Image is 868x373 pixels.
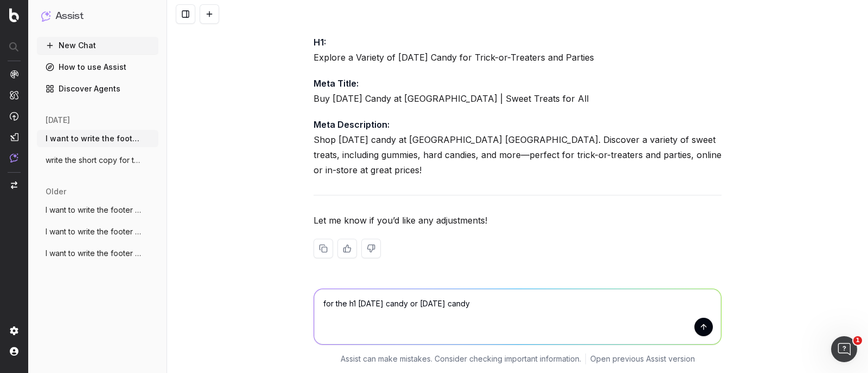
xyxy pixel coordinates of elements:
[314,78,359,89] strong: Meta Title:
[46,248,141,259] span: I want to write the footer text. The foo
[590,354,695,364] a: Open previous Assist version
[314,119,390,130] strong: Meta Description:
[10,112,18,121] img: Activation
[37,37,158,54] button: New Chat
[314,213,722,228] p: Let me know if you’d like any adjustments!
[9,8,19,22] img: Botify logo
[314,76,722,106] p: Buy [DATE] Candy at [GEOGRAPHIC_DATA] | Sweet Treats for All
[314,117,722,178] p: Shop [DATE] candy at [GEOGRAPHIC_DATA] [GEOGRAPHIC_DATA]. Discover a variety of sweet treats, inc...
[314,37,326,48] strong: H1:
[37,130,158,147] button: I want to write the footer text. The foo
[341,354,581,364] p: Assist can make mistakes. Consider checking important information.
[37,223,158,240] button: I want to write the footer text. The foo
[314,35,722,65] p: Explore a Variety of [DATE] Candy for Trick-or-Treaters and Parties
[46,226,141,237] span: I want to write the footer text. The foo
[10,70,18,78] img: Analytics
[37,201,158,219] button: I want to write the footer text. The foo
[37,58,158,76] a: How to use Assist
[41,9,154,24] button: Assist
[10,347,18,356] img: My account
[41,11,51,21] img: Assist
[46,205,141,215] span: I want to write the footer text. The foo
[831,336,857,362] iframe: Intercom live chat
[853,336,862,345] span: 1
[46,186,66,197] span: older
[37,152,158,169] button: write the short copy for the url: https:
[10,133,18,141] img: Studio
[37,245,158,262] button: I want to write the footer text. The foo
[46,115,70,126] span: [DATE]
[55,9,84,24] h1: Assist
[10,90,18,100] img: Intelligence
[314,289,721,344] textarea: for the h1 [DATE] candy or [DATE] candy
[46,155,141,166] span: write the short copy for the url: https:
[37,80,158,97] a: Discover Agents
[10,153,18,162] img: Assist
[46,133,141,144] span: I want to write the footer text. The foo
[10,326,18,335] img: Setting
[11,181,17,189] img: Switch project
